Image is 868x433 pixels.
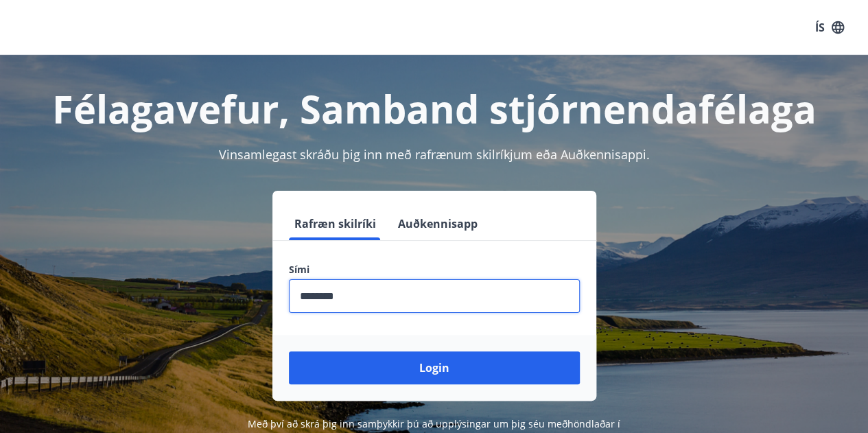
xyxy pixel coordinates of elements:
h1: Félagavefur, Samband stjórnendafélaga [16,82,852,134]
button: Login [289,351,580,384]
label: Sími [289,263,580,277]
button: ÍS [808,15,852,40]
span: Vinsamlegast skráðu þig inn með rafrænum skilríkjum eða Auðkennisappi. [219,146,650,163]
button: Auðkennisapp [392,207,483,240]
button: Rafræn skilríki [289,207,382,240]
